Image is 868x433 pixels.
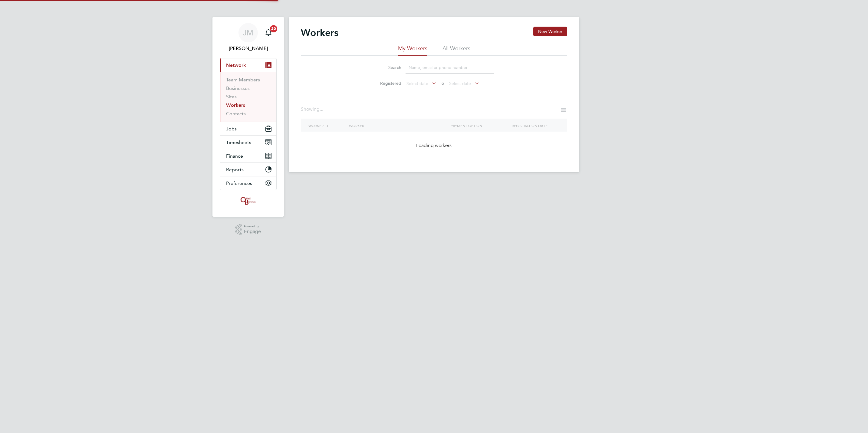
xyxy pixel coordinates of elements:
a: JM[PERSON_NAME] [220,23,277,52]
h2: Workers [301,27,338,39]
span: Reports [226,167,244,172]
span: 20 [270,25,277,32]
div: Showing [301,106,324,113]
a: Powered byEngage [235,224,261,235]
a: Contacts [226,111,246,116]
span: To [438,79,446,87]
span: Jobs [226,126,237,132]
nav: Main navigation [212,17,284,217]
span: Powered by [244,224,261,229]
li: My Workers [398,45,427,56]
span: Select date [449,81,471,86]
button: Network [220,58,276,72]
span: Network [226,62,246,68]
div: Network [220,72,276,122]
button: Jobs [220,122,276,135]
span: Timesheets [226,139,251,145]
span: Jack Mott [220,45,277,52]
button: New Worker [533,27,567,36]
input: Name, email or phone number [406,62,494,74]
a: Workers [226,102,245,108]
span: JM [243,29,253,37]
a: Go to home page [220,196,277,206]
button: Timesheets [220,136,276,149]
a: Sites [226,94,237,100]
button: Preferences [220,176,276,190]
span: Finance [226,153,243,159]
a: Team Members [226,77,260,83]
label: Search [374,65,401,70]
li: All Workers [442,45,470,56]
span: Preferences [226,180,252,186]
label: Registered [374,80,401,86]
button: Finance [220,149,276,162]
span: Select date [406,81,428,86]
a: Businesses [226,85,250,91]
button: Reports [220,163,276,176]
span: Engage [244,229,261,234]
a: 20 [262,23,275,42]
span: ... [320,106,323,112]
img: oneillandbrennan-logo-retina.png [239,196,257,206]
